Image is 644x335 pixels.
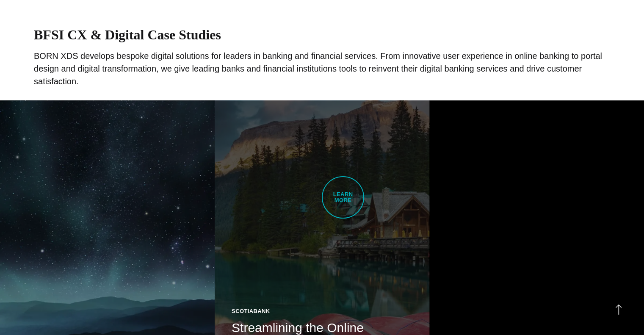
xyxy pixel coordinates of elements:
[232,307,412,316] div: Scotiabank
[34,50,610,88] p: BORN XDS develops bespoke digital solutions for leaders in banking and financial services. From i...
[34,27,610,43] h1: BFSI CX & Digital Case Studies
[610,301,627,318] button: Back to Top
